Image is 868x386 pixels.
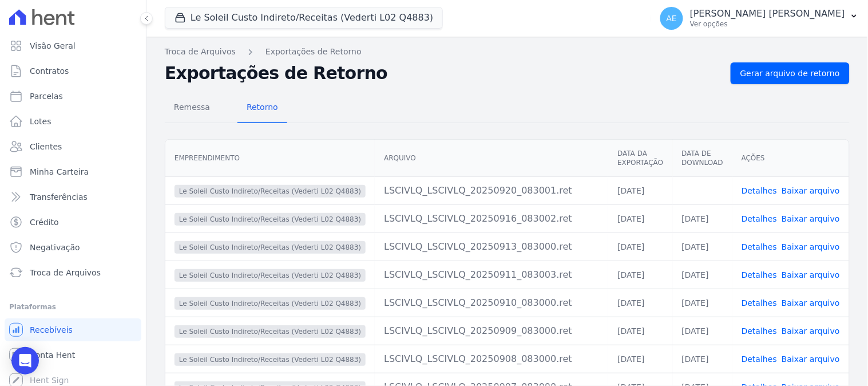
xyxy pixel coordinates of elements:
span: Le Soleil Custo Indireto/Receitas (Vederti L02 Q4883) [175,213,366,226]
a: Gerar arquivo de retorno [731,62,850,84]
span: Remessa [167,96,217,119]
td: [DATE] [673,345,732,373]
span: Le Soleil Custo Indireto/Receitas (Vederti L02 Q4883) [175,241,366,254]
div: LSCIVLQ_LSCIVLQ_20250908_083000.ret [384,352,599,366]
td: [DATE] [673,317,732,345]
a: Transferências [5,186,141,208]
div: LSCIVLQ_LSCIVLQ_20250909_083000.ret [384,324,599,338]
span: Lotes [30,116,51,127]
div: Open Intercom Messenger [11,347,39,375]
a: Troca de Arquivos [165,46,236,58]
th: Data da Exportação [608,140,672,177]
a: Visão Geral [5,34,141,57]
a: Baixar arquivo [782,186,840,195]
a: Detalhes [742,214,777,223]
span: Le Soleil Custo Indireto/Receitas (Vederti L02 Q4883) [175,297,366,310]
span: Clientes [30,141,62,152]
span: Parcelas [30,90,63,102]
nav: Tab selector [165,93,287,123]
a: Baixar arquivo [782,270,840,279]
h2: Exportações de Retorno [165,63,722,84]
span: Retorno [240,96,285,119]
div: LSCIVLQ_LSCIVLQ_20250910_083000.ret [384,296,599,310]
th: Empreendimento [165,140,375,177]
div: LSCIVLQ_LSCIVLQ_20250916_083002.ret [384,212,599,226]
span: Negativação [30,242,80,253]
td: [DATE] [673,289,732,317]
span: Transferências [30,191,88,203]
a: Parcelas [5,85,141,108]
div: LSCIVLQ_LSCIVLQ_20250920_083001.ret [384,184,599,198]
th: Arquivo [375,140,608,177]
a: Detalhes [742,186,777,195]
a: Remessa [165,93,219,123]
a: Clientes [5,135,141,158]
a: Contratos [5,60,141,82]
a: Detalhes [742,355,777,364]
td: [DATE] [673,204,732,233]
span: Crédito [30,216,59,228]
a: Baixar arquivo [782,298,840,308]
div: LSCIVLQ_LSCIVLQ_20250913_083000.ret [384,240,599,254]
p: [PERSON_NAME] [PERSON_NAME] [690,8,845,19]
span: AE [667,14,677,22]
span: Minha Carteira [30,166,89,178]
td: [DATE] [608,317,672,345]
span: Troca de Arquivos [30,267,101,278]
a: Baixar arquivo [782,214,840,223]
a: Detalhes [742,270,777,279]
a: Conta Hent [5,344,141,367]
a: Baixar arquivo [782,355,840,364]
a: Detalhes [742,298,777,308]
span: Contratos [30,65,69,77]
td: [DATE] [608,233,672,261]
div: Plataformas [9,300,137,314]
a: Detalhes [742,326,777,336]
span: Le Soleil Custo Indireto/Receitas (Vederti L02 Q4883) [175,325,366,338]
a: Retorno [237,93,287,123]
nav: Breadcrumb [165,46,850,58]
div: LSCIVLQ_LSCIVLQ_20250911_083003.ret [384,268,599,282]
a: Exportações de Retorno [265,46,362,58]
button: Le Soleil Custo Indireto/Receitas (Vederti L02 Q4883) [165,7,443,29]
td: [DATE] [608,345,672,373]
th: Ações [732,140,849,177]
button: AE [PERSON_NAME] [PERSON_NAME] Ver opções [651,2,868,34]
span: Gerar arquivo de retorno [740,68,840,79]
p: Ver opções [690,19,845,29]
td: [DATE] [673,233,732,261]
a: Baixar arquivo [782,326,840,336]
a: Lotes [5,110,141,133]
span: Visão Geral [30,40,76,52]
td: [DATE] [608,176,672,204]
td: [DATE] [608,261,672,289]
a: Minha Carteira [5,160,141,183]
a: Recebíveis [5,318,141,341]
td: [DATE] [608,204,672,233]
td: [DATE] [673,261,732,289]
span: Recebíveis [30,324,73,336]
a: Crédito [5,211,141,234]
a: Baixar arquivo [782,242,840,251]
span: Le Soleil Custo Indireto/Receitas (Vederti L02 Q4883) [175,269,366,282]
span: Le Soleil Custo Indireto/Receitas (Vederti L02 Q4883) [175,185,366,198]
span: Conta Hent [30,349,75,361]
td: [DATE] [608,289,672,317]
span: Le Soleil Custo Indireto/Receitas (Vederti L02 Q4883) [175,353,366,366]
a: Negativação [5,236,141,259]
a: Troca de Arquivos [5,261,141,284]
th: Data de Download [673,140,732,177]
a: Detalhes [742,242,777,251]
